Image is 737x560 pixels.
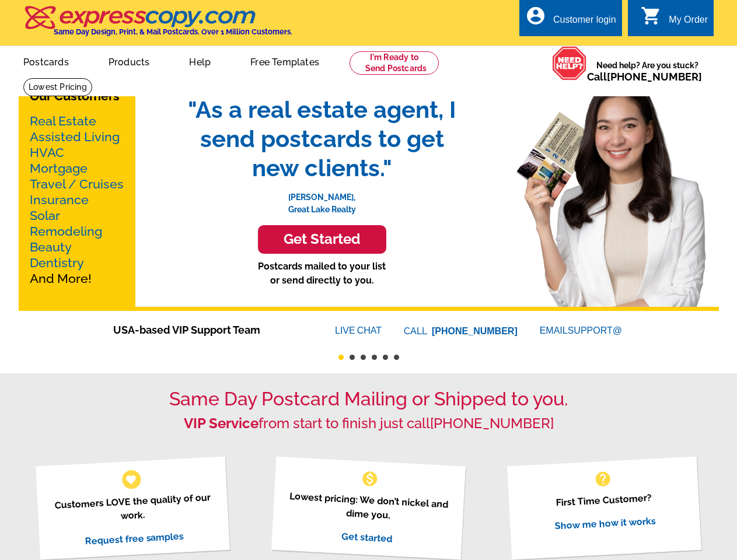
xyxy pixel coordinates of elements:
font: LIVE [335,324,357,338]
a: Beauty [30,240,72,254]
p: Postcards mailed to your list or send directly to you. [176,260,468,288]
a: HVAC [30,145,64,160]
a: shopping_cart My Order [641,13,708,27]
button: 6 of 6 [394,355,399,360]
span: Need help? Are you stuck? [587,60,708,83]
span: help [593,470,612,488]
div: Customer login [553,15,616,31]
i: account_circle [525,5,546,26]
a: [PHONE_NUMBER] [432,326,518,336]
p: Lowest pricing: We don’t nickel and dime you. [286,489,451,526]
h4: Same Day Design, Print, & Mail Postcards. Over 1 Million Customers. [54,27,292,36]
a: Assisted Living [30,129,120,144]
button: 1 of 6 [338,355,344,360]
a: Travel / Cruises [30,177,124,191]
p: Customers LOVE the quality of our work. [50,490,215,527]
span: "As a real estate agent, I send postcards to get new clients." [176,95,468,183]
p: First Time Customer? [522,489,686,512]
span: favorite [125,473,137,485]
span: monetization_on [361,470,379,488]
a: Same Day Design, Print, & Mail Postcards. Over 1 Million Customers. [23,14,292,36]
p: [PERSON_NAME], Great Lake Realty [176,183,468,216]
a: Remodeling [30,224,102,239]
a: Postcards [5,47,88,75]
a: Get started [341,530,393,544]
a: Help [170,47,229,75]
a: LIVECHAT [335,325,382,335]
a: Dentistry [30,256,84,270]
a: Products [90,47,169,75]
a: Insurance [30,192,89,207]
font: CALL [404,324,429,338]
button: 2 of 6 [350,355,355,360]
button: 3 of 6 [361,355,366,360]
a: Real Estate [30,114,96,128]
a: [PHONE_NUMBER] [430,415,554,432]
h2: from start to finish just call [23,415,714,432]
font: SUPPORT@ [568,324,624,338]
a: EMAILSUPPORT@ [540,325,624,335]
p: And More! [30,113,124,286]
a: Solar [30,208,60,223]
span: USA-based VIP Support Team [113,322,300,338]
a: Get Started [176,225,468,254]
h1: Same Day Postcard Mailing or Shipped to you. [23,388,714,410]
a: Mortgage [30,161,88,176]
strong: VIP Service [184,415,259,432]
a: Show me how it works [554,515,656,531]
button: 4 of 6 [372,355,377,360]
a: Free Templates [232,47,338,75]
a: [PHONE_NUMBER] [607,71,702,83]
img: help [552,46,587,80]
div: My Order [669,15,708,31]
button: 5 of 6 [383,355,388,360]
i: shopping_cart [641,5,662,26]
a: account_circle Customer login [525,13,616,27]
a: Request free samples [85,530,184,547]
h3: Get Started [273,231,372,248]
span: Call [587,71,702,83]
